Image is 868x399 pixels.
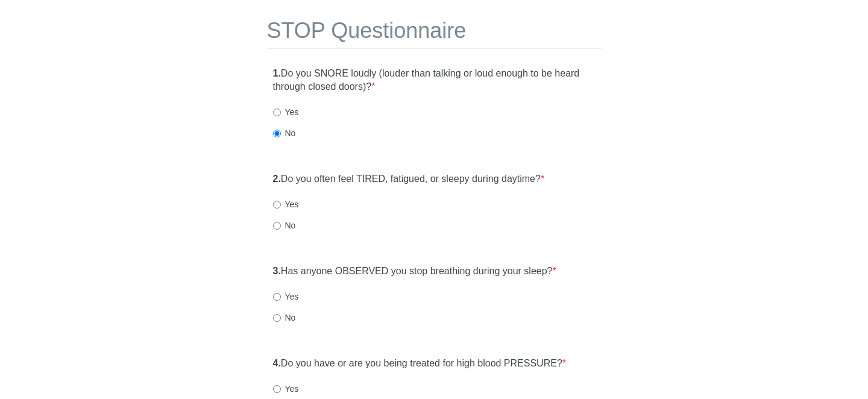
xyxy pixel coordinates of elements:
label: No [273,127,296,139]
input: No [273,314,281,322]
label: Yes [273,198,299,210]
label: No [273,312,296,324]
label: Do you SNORE loudly (louder than talking or loud enough to be heard through closed doors)? [273,67,596,95]
input: Yes [273,385,281,393]
input: Yes [273,108,281,116]
strong: 2. [273,174,281,184]
strong: 4. [273,358,281,368]
label: No [273,219,296,231]
h1: STOP Questionnaire [267,19,602,49]
strong: 3. [273,266,281,276]
label: Has anyone OBSERVED you stop breathing during your sleep? [273,265,556,278]
label: Yes [273,383,299,395]
label: Yes [273,106,299,118]
strong: 1. [273,68,281,78]
label: Do you often feel TIRED, fatigued, or sleepy during daytime? [273,172,545,186]
input: No [273,130,281,137]
input: Yes [273,293,281,301]
input: No [273,222,281,230]
input: Yes [273,201,281,209]
label: Do you have or are you being treated for high blood PRESSURE? [273,357,567,371]
label: Yes [273,291,299,303]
